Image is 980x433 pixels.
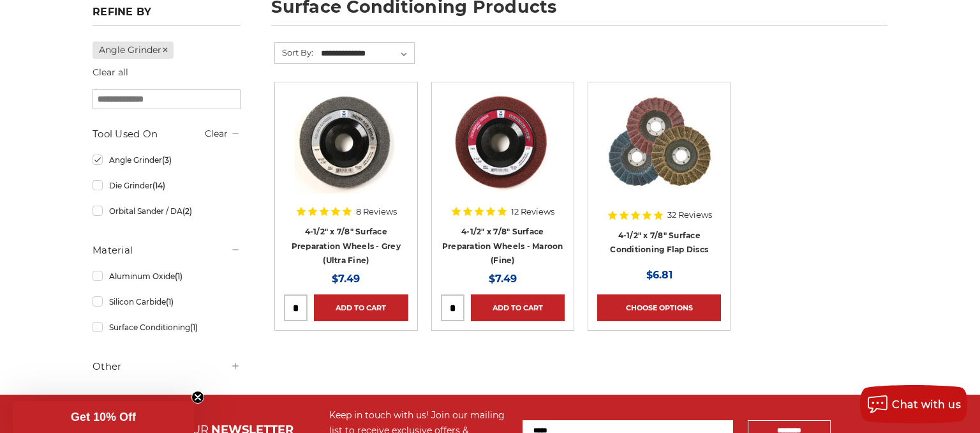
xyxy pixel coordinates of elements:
span: (1) [166,297,174,307]
a: Surface Conditioning [93,316,241,338]
a: Clear [205,128,228,139]
a: Maroon Surface Prep Disc [441,91,565,215]
a: Scotch brite flap discs [597,91,721,215]
a: Choose Options [597,294,721,321]
h5: Other [93,359,241,374]
h5: Material [93,243,241,258]
a: 4-1/2" x 7/8" Surface Preparation Wheels - Grey (Ultra Fine) [292,227,401,265]
a: 4-1/2" x 7/8" Surface Conditioning Flap Discs [610,231,708,255]
select: Sort By: [319,44,414,63]
a: Aluminum Oxide [93,265,241,287]
a: Add to Cart [471,294,565,321]
img: Scotch brite flap discs [607,91,711,194]
img: Maroon Surface Prep Disc [452,91,554,194]
button: Chat with us [860,385,967,423]
a: Angle Grinder [93,149,241,171]
span: 8 Reviews [356,208,397,216]
a: Gray Surface Prep Disc [284,91,408,215]
h5: Refine by [93,6,241,26]
span: (1) [190,323,198,332]
span: 32 Reviews [667,211,712,219]
a: Silicon Carbide [93,291,241,313]
button: Close teaser [191,391,204,404]
span: (3) [162,155,172,165]
span: Chat with us [892,399,961,411]
label: Sort By: [275,43,313,62]
span: $6.81 [646,269,672,281]
a: Angle Grinder [93,42,174,59]
span: (14) [152,181,165,190]
span: 12 Reviews [511,208,554,216]
span: Get 10% Off [71,411,136,423]
span: $7.49 [489,273,517,285]
a: Die Grinder [93,174,241,197]
a: Clear all [93,66,128,78]
a: Add to Cart [314,294,408,321]
span: $7.49 [332,273,360,285]
a: Orbital Sander / DA [93,200,241,222]
span: (2) [182,206,192,216]
a: 4-1/2" x 7/8" Surface Preparation Wheels - Maroon (Fine) [442,227,563,265]
div: Get 10% OffClose teaser [13,401,194,433]
img: Gray Surface Prep Disc [295,91,397,194]
span: (1) [175,271,182,281]
h5: Tool Used On [93,126,241,142]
